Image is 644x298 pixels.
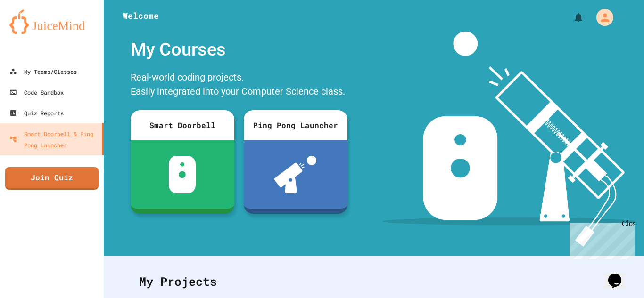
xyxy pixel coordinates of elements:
div: My Courses [126,32,352,68]
div: My Account [586,7,616,28]
img: ppl-with-ball.png [274,156,316,193]
div: Smart Doorbell [131,110,234,140]
div: Ping Pong Launcher [244,110,347,140]
iframe: chat widget [566,219,635,259]
img: banner-image-my-projects.png [382,32,635,247]
a: Join Quiz [5,167,99,190]
img: logo-orange.svg [9,9,94,34]
iframe: chat widget [604,260,635,289]
div: Smart Doorbell & Ping Pong Launcher [9,128,98,151]
div: Real-world coding projects. Easily integrated into your Computer Science class. [126,68,352,103]
div: Chat with us now!Close [4,4,65,60]
img: sdb-white.svg [169,156,196,193]
div: My Notifications [555,9,586,25]
div: Quiz Reports [9,107,64,119]
div: Code Sandbox [9,87,64,98]
div: My Teams/Classes [9,66,77,77]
